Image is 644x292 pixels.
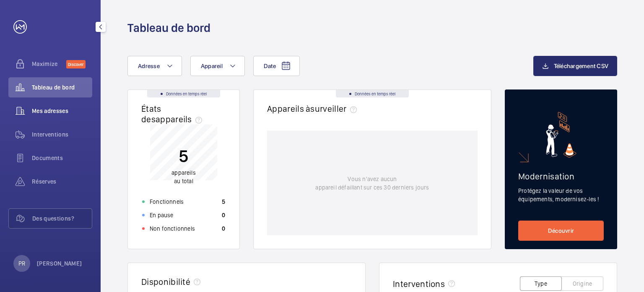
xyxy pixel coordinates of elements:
[66,60,86,68] span: Discover
[141,103,205,124] h2: États des
[127,20,210,36] h1: Tableau de bord
[150,211,173,219] p: En pause
[201,63,223,69] span: Appareil
[18,259,25,268] p: PR
[561,276,603,291] button: Origine
[393,279,445,289] h2: Interventions
[310,103,360,114] span: surveiller
[222,197,225,206] p: 5
[190,56,245,76] button: Appareil
[222,224,225,233] p: 0
[264,63,276,69] span: Date
[533,56,618,76] button: Téléchargement CSV
[150,224,195,233] p: Non fonctionnels
[32,107,92,115] span: Mes adresses
[518,171,604,182] h2: Modernisation
[546,112,576,158] img: marketing-card.svg
[315,175,429,192] p: Vous n'avez aucun appareil défaillant sur ces 30 derniers jours
[37,259,82,268] p: [PERSON_NAME]
[336,90,409,97] div: Données en temps réel
[141,276,190,287] h2: Disponibilité
[32,214,92,223] span: Des questions?
[267,103,360,114] h2: Appareils à
[127,56,182,76] button: Adresse
[554,63,609,69] span: Téléchargement CSV
[156,114,205,124] span: appareils
[222,211,225,219] p: 0
[171,169,196,176] span: appareils
[32,83,92,92] span: Tableau de bord
[518,187,604,203] p: Protégez la valeur de vos équipements, modernisez-les !
[518,221,604,241] a: Découvrir
[32,177,92,186] span: Réserves
[138,63,160,69] span: Adresse
[32,130,92,139] span: Interventions
[147,90,220,97] div: Données en temps réel
[520,276,562,291] button: Type
[150,197,184,206] p: Fonctionnels
[32,154,92,162] span: Documents
[171,145,196,166] p: 5
[171,168,196,185] p: au total
[32,60,66,68] span: Maximize
[253,56,300,76] button: Date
